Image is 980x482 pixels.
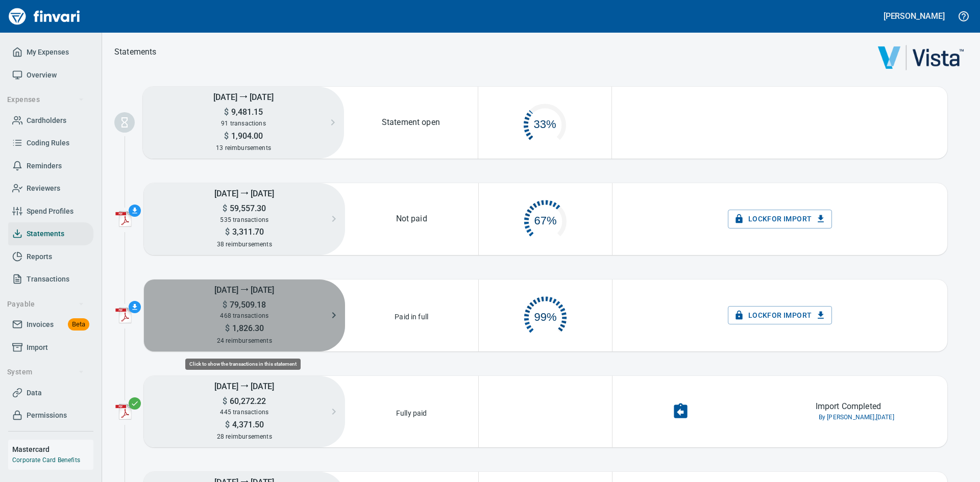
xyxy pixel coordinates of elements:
span: 1,904.00 [229,131,263,141]
span: System [7,366,84,378]
h5: [DATE] ⭢ [DATE] [144,376,345,396]
span: Coding Rules [27,137,69,149]
div: 463 of 468 complete. Click to open reminders. [479,286,612,345]
span: 38 reimbursements [217,241,272,248]
a: Permissions [8,404,93,427]
span: Transactions [27,273,69,286]
a: Transactions [8,268,93,291]
p: Statements [114,46,157,58]
span: 59,557.30 [227,204,266,213]
span: Expenses [7,93,84,106]
button: 33% [478,93,612,152]
div: 30 of 91 complete. Click to open reminders. [478,93,612,152]
button: Expenses [3,90,88,109]
nav: breadcrumb [114,46,157,58]
a: Statements [8,222,93,245]
h5: [PERSON_NAME] [884,11,945,21]
img: vista.png [878,45,964,70]
span: My Expenses [27,46,69,59]
a: Coding Rules [8,132,93,155]
span: Lock for Import [736,213,824,225]
span: By [PERSON_NAME], [DATE] [819,413,894,423]
a: InvoicesBeta [8,313,93,336]
span: 468 transactions [220,312,268,319]
span: 91 transactions [221,120,266,127]
span: Statements [27,227,64,240]
button: [DATE] ⭢ [DATE]$79,509.18468 transactions$1,826.3024 reimbursements [144,280,345,351]
span: Import [27,341,48,354]
span: 4,371.50 [230,420,264,429]
img: Finvari [6,4,83,29]
span: 79,509.18 [227,300,266,310]
img: adobe-pdf-icon.png [115,403,132,420]
a: Data [8,382,93,404]
p: Statement open [382,116,440,129]
button: [PERSON_NAME] [881,8,947,24]
h5: [DATE] ⭢ [DATE] [144,183,345,203]
button: Lockfor Import [728,306,832,325]
span: Invoices [27,318,54,331]
span: 9,481.15 [229,107,263,117]
img: adobe-pdf-icon.png [115,307,132,323]
span: Permissions [27,409,67,422]
p: Paid in full [391,309,431,322]
span: 24 reimbursements [217,337,272,344]
h6: Mastercard [12,444,93,455]
span: Reminders [27,160,62,172]
button: 99% [479,286,612,345]
span: 28 reimbursements [217,433,272,440]
a: Reminders [8,155,93,177]
a: Cardholders [8,109,93,132]
button: [DATE] ⭢ [DATE]$9,481.1591 transactions$1,904.0013 reimbursements [143,87,344,159]
span: $ [225,323,230,333]
span: 535 transactions [220,216,268,223]
p: Import Completed [816,400,881,413]
a: Import [8,336,93,359]
h5: [DATE] ⭢ [DATE] [143,87,344,107]
a: Spend Profiles [8,200,93,223]
div: 358 of 535 complete. Click to open reminders. [479,189,612,248]
span: $ [225,420,230,429]
span: $ [223,300,227,310]
span: 13 reimbursements [216,144,271,151]
span: 1,826.30 [230,323,264,333]
button: System [3,363,88,382]
button: Lockfor Import [728,210,832,229]
a: Reviewers [8,177,93,200]
h5: [DATE] ⭢ [DATE] [144,280,345,299]
span: $ [225,227,230,237]
a: Corporate Card Benefits [12,456,80,464]
span: Beta [68,319,89,331]
a: Overview [8,64,93,87]
button: Undo Import Completion [666,396,696,426]
span: Payable [7,298,84,311]
button: [DATE] ⭢ [DATE]$59,557.30535 transactions$3,311.7038 reimbursements [144,183,345,255]
span: $ [223,396,227,406]
button: Payable [3,295,88,314]
button: 67% [479,189,612,248]
span: Spend Profiles [27,205,73,218]
span: 445 transactions [220,409,268,416]
button: [DATE] ⭢ [DATE]$60,272.22445 transactions$4,371.5028 reimbursements [144,376,345,448]
span: Overview [27,69,57,82]
span: Reviewers [27,182,60,195]
span: 60,272.22 [227,396,266,406]
span: $ [224,131,229,141]
a: My Expenses [8,41,93,64]
span: 3,311.70 [230,227,264,237]
span: Data [27,387,42,399]
span: Lock for Import [736,309,824,322]
p: Not paid [396,213,427,225]
span: $ [224,107,229,117]
span: Reports [27,250,52,263]
a: Reports [8,245,93,268]
img: adobe-pdf-icon.png [115,211,132,227]
span: $ [223,204,227,213]
span: Cardholders [27,114,66,127]
p: Fully paid [393,405,430,418]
